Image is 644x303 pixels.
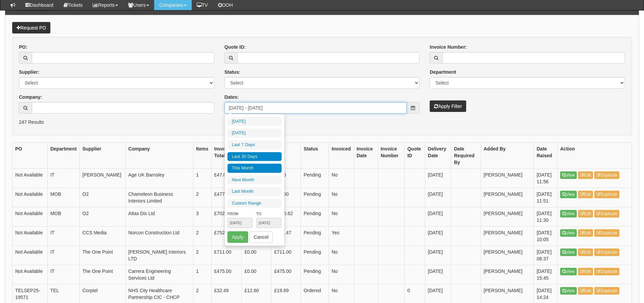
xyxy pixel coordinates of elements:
a: View [560,191,577,198]
td: MOB [47,188,79,207]
td: The One Point [79,246,125,265]
td: [DATE] 11:30 [534,207,557,226]
td: Not Available [13,246,48,265]
td: Not Available [13,168,48,188]
a: Edit [578,191,593,198]
a: View [560,249,577,256]
td: Not Available [13,265,48,284]
a: View [560,171,577,179]
td: [DATE] [425,246,451,265]
a: View [560,229,577,237]
td: 3 [193,207,211,226]
a: Duplicate [594,287,619,295]
th: Invoice Date [354,142,378,168]
a: Duplicate [594,268,619,275]
td: [PERSON_NAME] [481,207,534,226]
th: Delivery Date [425,142,451,168]
td: £32.50 [271,188,301,207]
td: O2 [79,207,125,226]
td: Pending [301,168,329,188]
td: Not Available [13,188,48,207]
td: No [329,246,354,265]
td: £475.00 [271,265,301,284]
label: PO: [19,44,27,50]
label: Department [430,69,456,75]
td: [PERSON_NAME] [481,226,534,246]
th: Items [193,142,211,168]
td: 2 [193,226,211,246]
td: Norcon Construction Ltd [125,226,193,246]
td: IT [47,246,79,265]
th: PO [13,142,48,168]
a: Duplicate [594,249,619,256]
td: No [329,168,354,188]
td: £6.26 [271,168,301,188]
td: [PERSON_NAME] [481,265,534,284]
th: Date Raised [534,142,557,168]
td: Not Available [13,207,48,226]
a: Edit [578,249,593,256]
label: Dates: [224,94,239,100]
td: Not Available [13,226,48,246]
td: [DATE] [425,168,451,188]
a: Edit [578,171,593,179]
td: [DATE] 10:05 [534,226,557,246]
td: £0.00 [242,246,271,265]
a: Edit [578,268,593,275]
td: [DATE] [425,226,451,246]
label: Supplier: [19,69,40,75]
td: The One Point [79,265,125,284]
a: Duplicate [594,171,619,179]
th: GP [271,142,301,168]
li: [DATE] [228,129,282,138]
li: [DATE] [228,117,282,126]
li: This Month [228,164,282,173]
td: IT [47,265,79,284]
label: From [228,210,253,217]
td: £0.00 [242,265,271,284]
td: No [329,188,354,207]
th: Invoiced [329,142,354,168]
th: Department [47,142,79,168]
td: Pending [301,188,329,207]
td: [DATE] [425,188,451,207]
td: 1 [193,168,211,188]
td: No [329,265,354,284]
button: Apply Filter [430,100,466,112]
td: No [329,207,354,226]
a: Duplicate [594,210,619,217]
th: Invoice Total [211,142,242,168]
td: £47.00 [211,168,242,188]
td: [PERSON_NAME] [481,246,534,265]
a: Edit [578,210,593,217]
td: £475.00 [211,265,242,284]
td: CCS Media [79,226,125,246]
td: £-236.62 [271,207,301,226]
td: 1 [193,265,211,284]
label: Status: [224,69,240,75]
li: Last Month [228,187,282,196]
th: Status [301,142,329,168]
td: 2 [193,188,211,207]
a: Edit [578,229,593,237]
td: Atlas Dis Ltd [125,207,193,226]
li: Last 30 Days [228,152,282,161]
a: Duplicate [594,191,619,198]
td: Pending [301,246,329,265]
td: [PERSON_NAME] Interiors LTD [125,246,193,265]
a: Duplicate [594,229,619,237]
td: [DATE] 11:56 [534,168,557,188]
td: Age UK Barnsley [125,168,193,188]
p: 247 Results [19,119,625,125]
button: Apply [228,231,248,243]
a: Request PO [12,22,50,33]
a: Edit [578,287,593,295]
td: £711.00 [211,246,242,265]
a: View [560,287,577,295]
li: Next Month [228,176,282,185]
th: Action [557,142,632,168]
th: Quote ID [404,142,425,168]
td: Yes [329,226,354,246]
th: Supplier [79,142,125,168]
td: £752.50 [211,226,242,246]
